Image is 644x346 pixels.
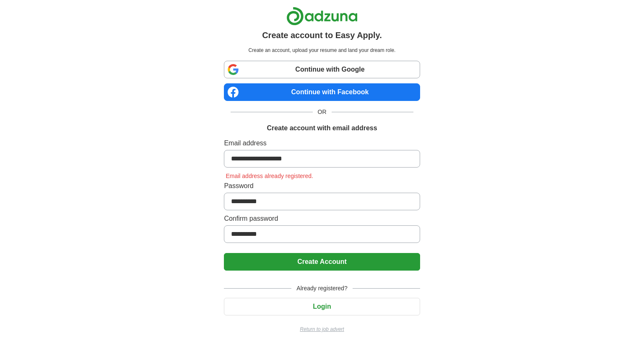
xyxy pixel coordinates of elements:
button: Login [224,298,420,315]
span: Email address already registered. [224,173,315,179]
h1: Create account to Easy Apply. [262,29,382,41]
p: Create an account, upload your resume and land your dream role. [226,46,418,54]
span: Already registered? [291,284,352,293]
label: Email address [224,138,420,148]
img: Adzuna logo [286,7,358,26]
a: Login [224,303,420,310]
a: Continue with Facebook [224,83,420,101]
h1: Create account with email address [267,123,377,133]
a: Return to job advert [224,325,420,333]
button: Create Account [224,253,420,271]
label: Confirm password [224,214,420,224]
a: Continue with Google [224,61,420,78]
span: OR [313,108,332,116]
label: Password [224,181,420,191]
